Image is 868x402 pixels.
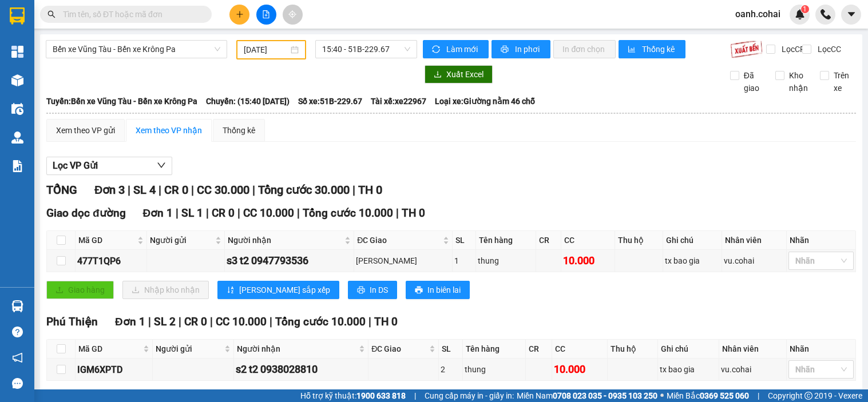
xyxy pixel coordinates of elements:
[432,45,442,54] span: sync
[10,7,25,25] img: logo-vxr
[237,206,240,220] span: |
[181,206,203,220] span: SL 1
[12,352,23,363] span: notification
[252,183,255,197] span: |
[227,253,352,269] div: s3 t2 0947793536
[441,363,461,376] div: 2
[77,254,145,268] div: 477T1QP6
[179,315,181,328] span: |
[667,389,749,402] span: Miền Bắc
[446,68,483,81] span: Xuất Excel
[11,300,23,312] img: warehouse-icon
[665,254,720,267] div: tx bao gia
[46,315,98,328] span: Phú Thiện
[269,315,272,328] span: |
[184,315,207,328] span: CR 0
[236,361,367,377] div: s2 t2 0938028810
[619,40,685,58] button: bar-chartThống kê
[414,389,416,402] span: |
[439,340,463,359] th: SL
[133,183,156,197] span: SL 4
[642,43,676,55] span: Thống kê
[46,157,172,175] button: Lọc VP Gửi
[660,393,664,398] span: ⚪️
[663,231,722,250] th: Ghi chú
[804,392,812,400] span: copyright
[352,183,355,197] span: |
[197,183,249,197] span: CC 30.000
[258,183,350,197] span: Tổng cước 30.000
[128,183,130,197] span: |
[427,284,461,296] span: In biên lai
[300,389,406,402] span: Hỗ trợ kỹ thuật:
[615,231,663,250] th: Thu hộ
[176,206,179,220] span: |
[275,315,366,328] span: Tổng cước 10.000
[283,5,303,25] button: aim
[237,343,357,355] span: Người nhận
[721,363,784,376] div: vu.cohai
[47,10,56,18] span: search
[434,70,442,79] span: download
[46,97,197,106] b: Tuyến: Bến xe Vũng Tàu - Bến xe Krông Pa
[206,95,290,108] span: Chuyến: (15:40 [DATE])
[730,40,763,58] img: 9k=
[236,10,244,18] span: plus
[77,363,150,377] div: IGM6XPTD
[415,286,423,295] span: printer
[841,5,861,25] button: caret-down
[563,253,613,269] div: 10.000
[553,391,657,400] strong: 0708 023 035 - 0935 103 250
[719,340,787,359] th: Nhân viên
[11,132,23,144] img: warehouse-icon
[63,8,198,21] input: Tìm tên, số ĐT hoặc mã đơn
[298,95,362,108] span: Số xe: 51B-229.67
[423,40,489,58] button: syncLàm mới
[227,286,235,295] span: sort-ascending
[722,231,787,250] th: Nhân viên
[554,361,605,377] div: 10.000
[454,254,474,267] div: 1
[453,231,476,250] th: SL
[217,281,339,299] button: sort-ascending[PERSON_NAME] sắp xếp
[12,327,23,337] span: question-circle
[122,281,209,299] button: downloadNhập kho nhận
[370,284,388,296] span: In DS
[478,254,534,267] div: thung
[374,315,398,328] span: TH 0
[56,124,115,137] div: Xem theo VP gửi
[212,206,235,220] span: CR 0
[46,281,114,299] button: uploadGiao hàng
[801,5,809,13] sup: 1
[658,340,719,359] th: Ghi chú
[12,378,23,389] span: message
[790,234,853,246] div: Nhãn
[76,359,153,381] td: IGM6XPTD
[11,103,23,115] img: warehouse-icon
[206,206,209,220] span: |
[777,43,807,55] span: Lọc CR
[191,183,194,197] span: |
[561,231,615,250] th: CC
[243,206,294,220] span: CC 10.000
[115,315,145,328] span: Đơn 1
[552,340,608,359] th: CC
[239,284,330,296] span: [PERSON_NAME] sắp xếp
[46,183,77,197] span: TỔNG
[216,315,267,328] span: CC 10.000
[724,254,784,267] div: vu.cohai
[78,343,141,355] span: Mã GD
[501,45,510,54] span: printer
[228,234,342,246] span: Người nhận
[371,95,426,108] span: Tài xế: xe22967
[476,231,537,250] th: Tên hàng
[517,389,657,402] span: Miền Nam
[758,389,759,402] span: |
[357,286,365,295] span: printer
[425,65,493,83] button: downloadXuất Excel
[11,160,23,172] img: solution-icon
[357,234,441,246] span: ĐC Giao
[158,183,161,197] span: |
[465,363,524,376] div: thung
[608,340,658,359] th: Thu hộ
